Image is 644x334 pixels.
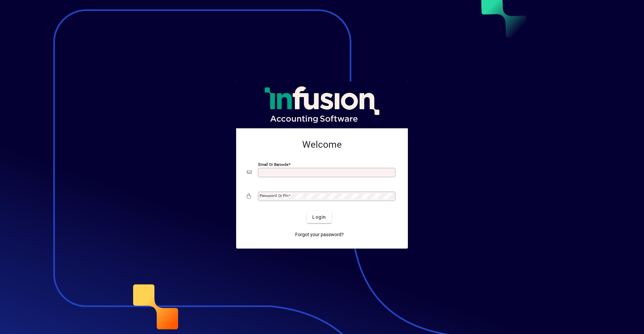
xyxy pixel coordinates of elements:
[295,231,344,238] span: Forgot your password?
[312,214,326,221] span: Login
[307,211,331,223] button: Login
[292,228,346,241] a: Forgot your password?
[247,139,397,150] h2: Welcome
[258,162,288,167] mat-label: Email or Barcode
[260,193,288,198] mat-label: Password or Pin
